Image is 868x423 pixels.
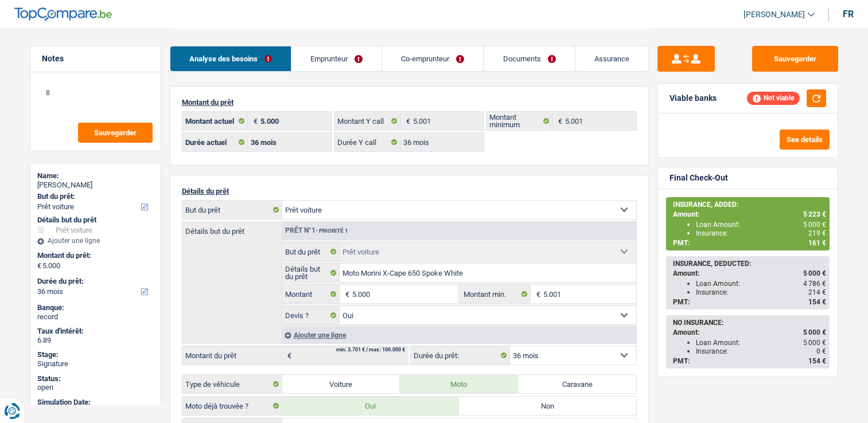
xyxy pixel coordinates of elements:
a: Emprunteur [291,46,382,71]
div: Ajouter une ligne [37,237,154,245]
div: Insurance: [696,288,826,296]
label: Type de véhicule [182,375,282,393]
label: Durée du prêt: [37,277,151,286]
div: Viable banks [670,93,717,103]
span: 5 000 € [803,328,826,336]
span: € [37,261,41,271]
span: 154 € [808,298,826,306]
div: [PERSON_NAME] [37,181,154,190]
label: Montant du prêt: [37,251,151,260]
span: - Priorité 1 [316,228,348,234]
label: Durée Y call [334,133,400,151]
span: € [248,112,260,130]
button: Sauvegarder [752,46,838,72]
span: 161 € [808,239,826,247]
span: 5 223 € [803,210,826,218]
label: Montant [282,285,340,303]
span: 4 786 € [803,280,826,288]
label: Détails but du prêt [282,264,340,282]
div: Amount: [673,269,826,277]
div: Simulation Date: [37,398,154,407]
div: Insurance: [696,229,826,237]
label: But du prêt [282,242,340,261]
span: [PERSON_NAME] [744,10,805,19]
img: TopCompare Logo [14,7,112,21]
a: [PERSON_NAME] [734,5,815,24]
label: Durée du prêt: [411,346,510,365]
div: Prêt n°1 [282,227,351,234]
div: open [37,383,154,392]
label: Durée actuel [182,133,248,151]
div: record [37,312,154,322]
span: 219 € [808,229,826,237]
label: Caravane [518,375,636,393]
a: Co-emprunteur [382,46,483,71]
div: Not viable [747,92,800,104]
div: 6.89 [37,336,154,345]
span: 5 000 € [803,221,826,229]
span: 5 000 € [803,269,826,277]
span: 214 € [808,288,826,296]
div: INSURANCE, DEDUCTED: [673,260,826,268]
span: € [400,112,413,130]
div: Loan Amount: [696,339,826,347]
label: Détails but du prêt [182,222,282,235]
span: Sauvegarder [94,129,137,136]
div: Détails but du prêt [37,216,154,225]
label: Montant minimum [486,112,552,130]
label: Montant actuel [182,112,248,130]
div: INSURANCE, ADDED: [673,201,826,209]
p: Détails du prêt [182,187,637,195]
div: PMT: [673,298,826,306]
div: Stage: [37,350,154,359]
span: € [531,285,543,303]
div: Ajouter une ligne [282,327,636,343]
div: Amount: [673,328,826,336]
div: Taux d'intérêt: [37,327,154,336]
label: Montant du prêt [182,346,282,365]
div: NO INSURANCE: [673,319,826,327]
label: Montant min. [461,285,531,303]
div: Signature [37,359,154,369]
p: Montant du prêt [182,98,637,107]
label: Moto [400,375,518,393]
label: Oui [282,397,460,415]
h5: Notes [42,54,149,64]
div: Loan Amount: [696,221,826,229]
a: Assurance [575,46,648,71]
span: € [552,112,565,130]
button: Sauvegarder [78,123,153,143]
label: Devis ? [282,306,340,324]
div: Loan Amount: [696,280,826,288]
span: € [340,285,352,303]
div: PMT: [673,357,826,365]
label: But du prêt [182,201,282,219]
label: Non [459,397,636,415]
label: But du prêt: [37,192,151,201]
div: Final Check-Out [670,173,728,183]
button: See details [780,130,830,150]
div: Amount: [673,210,826,218]
div: Insurance: [696,347,826,355]
span: € [282,346,294,365]
a: Analyse des besoins [170,46,291,71]
span: 5 000 € [803,339,826,347]
div: Banque: [37,303,154,312]
div: fr [843,9,854,19]
label: Moto déjà trouvée ? [182,397,282,415]
label: Voiture [282,375,400,393]
a: Documents [484,46,574,71]
div: min: 3.701 € / max: 100.000 € [336,347,405,352]
div: Name: [37,171,154,181]
span: 154 € [808,357,826,365]
div: PMT: [673,239,826,247]
div: Status: [37,374,154,383]
span: 0 € [816,347,826,355]
label: Montant Y call [334,112,400,130]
